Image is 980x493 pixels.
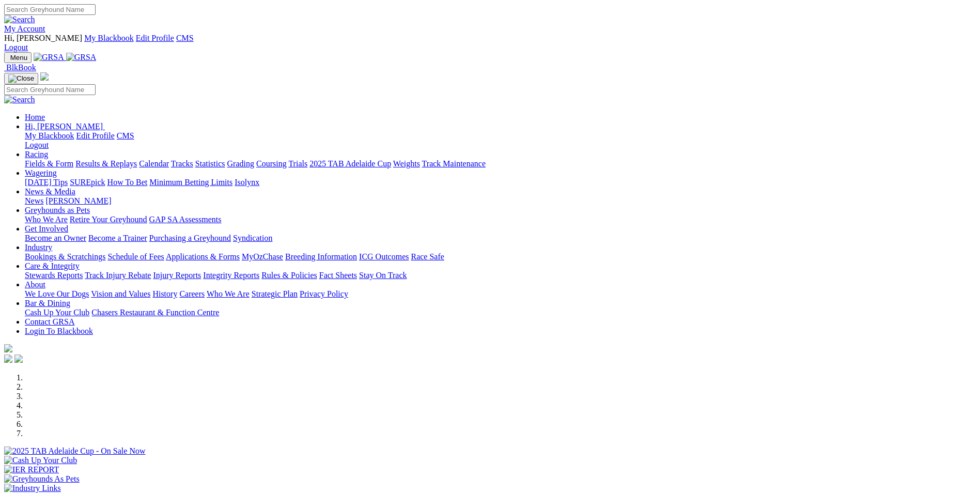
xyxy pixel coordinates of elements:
a: Purchasing a Greyhound [149,234,231,242]
div: Get Involved [25,234,976,243]
img: Cash Up Your Club [4,456,77,465]
a: Greyhounds as Pets [25,206,90,214]
a: GAP SA Assessments [149,215,222,224]
img: Search [4,15,35,24]
a: Statistics [195,159,225,168]
a: Calendar [139,159,169,168]
a: SUREpick [70,178,105,187]
a: Who We Are [25,215,68,224]
a: Chasers Restaurant & Function Centre [91,308,219,317]
input: Search [4,4,96,15]
a: Coursing [256,159,287,168]
a: BlkBook [4,63,36,72]
span: BlkBook [6,63,36,72]
a: Wagering [25,168,57,177]
a: Minimum Betting Limits [149,178,232,187]
a: Applications & Forms [166,252,240,261]
a: Stewards Reports [25,271,83,280]
img: logo-grsa-white.png [40,72,49,81]
a: Tracks [171,159,193,168]
a: Track Maintenance [422,159,486,168]
a: How To Bet [107,178,148,187]
a: Trials [288,159,307,168]
div: Hi, [PERSON_NAME] [25,131,976,150]
img: GRSA [34,53,64,62]
a: Become a Trainer [88,234,147,242]
a: Login To Blackbook [25,327,93,335]
div: Racing [25,159,976,168]
img: Industry Links [4,484,61,493]
a: Rules & Policies [261,271,317,280]
a: Bar & Dining [25,299,70,307]
img: facebook.svg [4,355,12,363]
a: Weights [393,159,420,168]
a: Syndication [233,234,272,242]
a: About [25,280,45,289]
a: [PERSON_NAME] [45,196,111,205]
a: We Love Our Dogs [25,289,89,298]
span: Hi, [PERSON_NAME] [4,34,82,42]
a: Retire Your Greyhound [70,215,147,224]
a: Hi, [PERSON_NAME] [25,122,105,131]
a: News [25,196,43,205]
a: My Account [4,24,45,33]
a: History [152,289,177,298]
a: Strategic Plan [252,289,298,298]
a: Fact Sheets [319,271,357,280]
a: Become an Owner [25,234,86,242]
a: Logout [25,141,49,149]
img: Close [8,74,34,83]
a: CMS [117,131,134,140]
div: News & Media [25,196,976,206]
a: Get Involved [25,224,68,233]
a: Who We Are [207,289,250,298]
div: My Account [4,34,976,52]
a: CMS [176,34,194,42]
div: Bar & Dining [25,308,976,317]
button: Toggle navigation [4,73,38,84]
img: 2025 TAB Adelaide Cup - On Sale Now [4,446,146,456]
img: Greyhounds As Pets [4,474,80,484]
a: [DATE] Tips [25,178,68,187]
a: Careers [179,289,205,298]
a: 2025 TAB Adelaide Cup [309,159,391,168]
a: News & Media [25,187,75,196]
a: Racing [25,150,48,159]
img: Search [4,95,35,104]
div: Industry [25,252,976,261]
div: Greyhounds as Pets [25,215,976,224]
a: Edit Profile [136,34,174,42]
a: Fields & Form [25,159,73,168]
a: Bookings & Scratchings [25,252,105,261]
a: Contact GRSA [25,317,74,326]
a: Schedule of Fees [107,252,164,261]
a: Injury Reports [153,271,201,280]
div: Care & Integrity [25,271,976,280]
a: Care & Integrity [25,261,80,270]
a: Vision and Values [91,289,150,298]
a: MyOzChase [242,252,283,261]
a: My Blackbook [25,131,74,140]
a: Track Injury Rebate [85,271,151,280]
a: Privacy Policy [300,289,348,298]
span: Menu [10,54,27,61]
a: Logout [4,43,28,52]
a: Grading [227,159,254,168]
img: twitter.svg [14,355,23,363]
div: About [25,289,976,299]
a: Home [25,113,45,121]
a: My Blackbook [84,34,134,42]
a: Isolynx [235,178,259,187]
a: Edit Profile [76,131,115,140]
button: Toggle navigation [4,52,32,63]
img: logo-grsa-white.png [4,344,12,352]
div: Wagering [25,178,976,187]
a: Industry [25,243,52,252]
a: Results & Replays [75,159,137,168]
a: Integrity Reports [203,271,259,280]
a: Breeding Information [285,252,357,261]
input: Search [4,84,96,95]
a: Cash Up Your Club [25,308,89,317]
span: Hi, [PERSON_NAME] [25,122,103,131]
a: Race Safe [411,252,444,261]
